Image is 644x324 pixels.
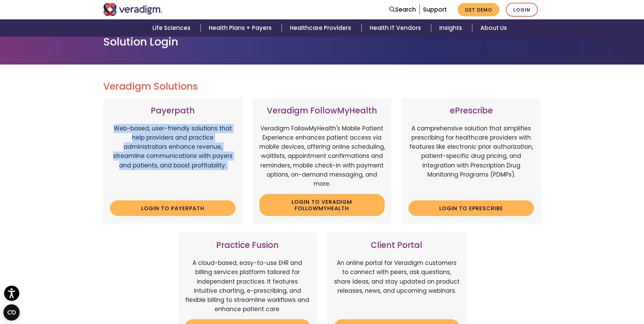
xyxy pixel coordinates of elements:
[423,5,447,14] a: Support
[282,19,361,37] a: Healthcare Providers
[408,106,534,116] h3: ePrescribe
[185,258,310,314] p: A cloud-based, easy-to-use EHR and billing services platform tailored for independent practices. ...
[110,124,236,195] p: Web-based, user-friendly solutions that help providers and practice administrators enhance revenu...
[110,106,236,116] h3: Payerpath
[144,19,201,37] a: Life Sciences
[201,19,282,37] a: Health Plans + Payers
[472,19,515,37] a: About Us
[259,106,385,116] h3: Veradigm FollowMyHealth
[103,35,541,48] h1: Solution Login
[103,81,541,92] h2: Veradigm Solutions
[431,19,472,37] a: Insights
[259,194,385,216] a: Login to Veradigm FollowMyHealth
[185,240,310,250] h3: Practice Fusion
[408,124,534,195] p: A comprehensive solution that simplifies prescribing for healthcare providers with features like ...
[259,124,385,188] p: Veradigm FollowMyHealth's Mobile Patient Experience enhances patient access via mobile devices, o...
[334,258,460,314] p: An online portal for Veradigm customers to connect with peers, ask questions, share ideas, and st...
[110,200,236,216] a: Login to Payerpath
[506,3,538,17] a: Login
[362,19,431,37] a: Health IT Vendors
[389,5,416,14] a: Search
[3,304,20,321] button: Open CMP widget
[103,3,163,16] img: Veradigm logo
[458,3,499,16] a: Get Demo
[408,200,534,216] a: Login to ePrescribe
[334,240,460,250] h3: Client Portal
